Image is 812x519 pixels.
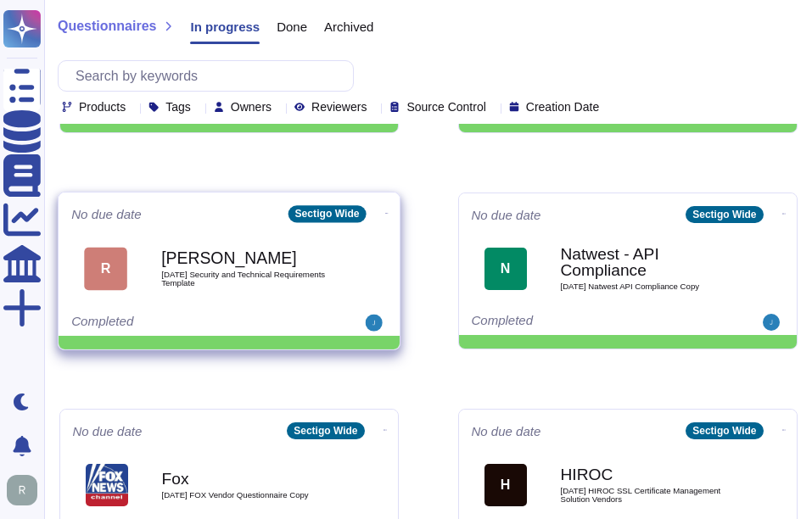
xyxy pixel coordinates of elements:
[162,491,332,499] span: [DATE] FOX Vendor Questionnaire Copy
[86,464,128,506] img: Logo
[561,246,731,278] b: Natwest - API Compliance
[561,466,731,483] b: HIROC
[71,208,142,220] span: No due date
[231,101,272,113] span: Owners
[165,101,191,113] span: Tags
[686,422,763,439] div: Sectigo Wide
[287,422,364,439] div: Sectigo Wide
[484,464,527,506] div: H
[161,271,333,287] span: [DATE] Security and Technical Requirements Template
[73,425,143,438] span: No due date
[277,20,307,33] span: Done
[190,20,260,33] span: In progress
[161,250,333,266] b: [PERSON_NAME]
[162,471,332,487] b: Fox
[311,101,367,113] span: Reviewers
[763,314,780,331] img: user
[561,282,731,291] span: [DATE] Natwest API Compliance Copy
[71,315,282,332] div: Completed
[472,209,541,221] span: No due date
[67,61,353,91] input: Search by keywords
[288,205,366,222] div: Sectigo Wide
[324,20,373,33] span: Archived
[472,425,541,438] span: No due date
[406,101,485,113] span: Source Control
[3,472,49,509] button: user
[7,475,37,505] img: user
[526,101,599,113] span: Creation Date
[484,248,527,290] div: N
[472,314,680,331] div: Completed
[79,101,126,113] span: Products
[84,247,127,290] div: R
[58,20,156,33] span: Questionnaires
[686,206,763,223] div: Sectigo Wide
[365,315,382,332] img: user
[561,487,731,503] span: [DATE] HIROC SSL Certificate Management Solution Vendors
